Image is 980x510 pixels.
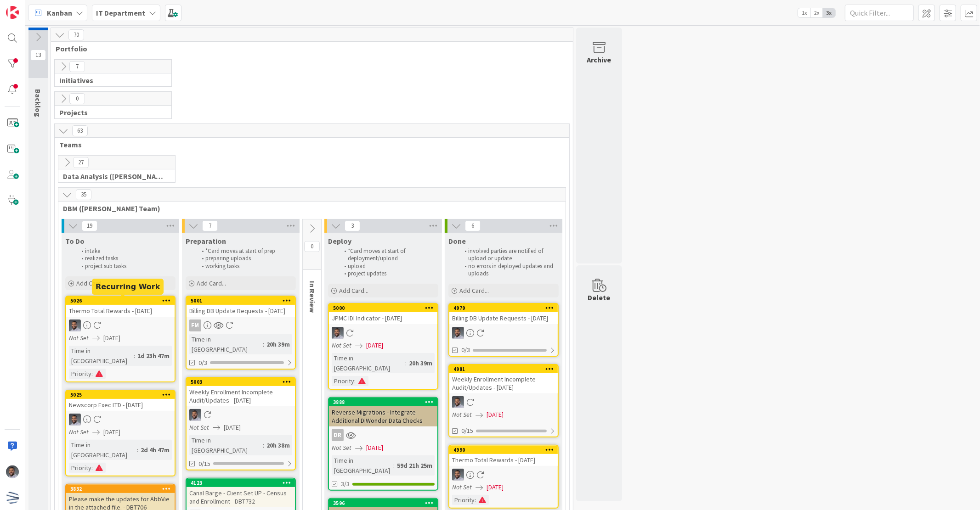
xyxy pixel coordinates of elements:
[449,396,558,408] div: FS
[187,479,295,487] div: 4123
[69,93,85,104] span: 0
[395,460,435,471] div: 59d 21h 25m
[96,8,145,17] b: IT Department
[59,140,558,149] span: Teams
[448,236,466,246] span: Done
[333,500,437,506] div: 3596
[189,409,201,421] img: FS
[465,220,481,231] span: 6
[823,8,835,17] span: 3x
[339,270,437,277] li: project updates
[448,445,559,509] a: 4990Thermo Total Rewards - [DATE]FSNot Set[DATE]Priority:
[393,460,395,471] span: :
[453,447,558,453] div: 4990
[189,319,201,331] div: FM
[69,61,85,72] span: 7
[197,255,295,262] li: preparing uploads
[191,297,295,304] div: 5001
[366,443,383,453] span: [DATE]
[452,410,472,419] i: Not Set
[66,297,175,317] div: 5026Thermo Total Rewards - [DATE]
[332,443,351,452] i: Not Set
[69,428,89,436] i: Not Set
[69,346,134,366] div: Time in [GEOGRAPHIC_DATA]
[91,463,93,473] span: :
[329,398,437,426] div: 3888Reverse Migrations - Integrate Additional DiWonder Data Checks
[263,440,264,450] span: :
[187,319,295,331] div: FM
[329,429,437,441] div: DR
[66,399,175,411] div: Newscorp Exec LTD - [DATE]
[487,410,504,420] span: [DATE]
[448,364,559,437] a: 4981Weekly Enrollment Incomplete Audit/Updates - [DATE]FSNot Set[DATE]0/15
[76,247,174,255] li: intake
[63,172,164,181] span: Data Analysis (Carin Team)
[452,483,472,491] i: Not Set
[461,345,470,355] span: 0/3
[198,459,210,469] span: 0/15
[448,303,559,357] a: 4979Billing DB Update Requests - [DATE]FS0/3
[304,241,320,252] span: 0
[69,440,137,460] div: Time in [GEOGRAPHIC_DATA]
[186,377,296,471] a: 5003Weekly Enrollment Incomplete Audit/Updates - [DATE]FSNot Set[DATE]Time in [GEOGRAPHIC_DATA]:2...
[76,255,174,262] li: realized tasks
[66,319,175,331] div: FS
[91,369,93,379] span: :
[332,341,351,349] i: Not Set
[65,390,176,476] a: 5025Newscorp Exec LTD - [DATE]FSNot Set[DATE]Time in [GEOGRAPHIC_DATA]:2d 4h 47mPriority:
[187,378,295,406] div: 5003Weekly Enrollment Incomplete Audit/Updates - [DATE]
[187,487,295,507] div: Canal Barge - Client Set UP - Census and Enrollment - DBT732
[72,125,88,136] span: 63
[332,376,354,386] div: Priority
[76,189,91,200] span: 35
[69,463,91,473] div: Priority
[103,427,120,437] span: [DATE]
[70,392,175,398] div: 5025
[6,491,19,504] img: avatar
[65,296,176,382] a: 5026Thermo Total Rewards - [DATE]FSNot Set[DATE]Time in [GEOGRAPHIC_DATA]:1d 23h 47mPriority:
[70,297,175,304] div: 5026
[366,341,383,350] span: [DATE]
[66,391,175,399] div: 5025
[189,423,209,432] i: Not Set
[66,305,175,317] div: Thermo Total Rewards - [DATE]
[73,157,89,168] span: 27
[197,247,295,255] li: *Card moves at start of prep
[339,263,437,270] li: upload
[187,409,295,421] div: FS
[341,479,350,489] span: 3/3
[329,398,437,406] div: 3888
[452,469,464,481] img: FS
[810,8,823,17] span: 2x
[333,305,437,311] div: 5000
[449,373,558,393] div: Weekly Enrollment Incomplete Audit/Updates - [DATE]
[587,54,612,65] div: Archive
[329,406,437,426] div: Reverse Migrations - Integrate Additional DiWonder Data Checks
[70,486,175,492] div: 3832
[449,304,558,324] div: 4979Billing DB Update Requests - [DATE]
[187,378,295,386] div: 5003
[82,220,97,231] span: 19
[76,263,174,270] li: project sub tasks
[328,303,438,390] a: 5000JPMC IDI Indicator - [DATE]FSNot Set[DATE]Time in [GEOGRAPHIC_DATA]:20h 39mPriority:
[187,386,295,406] div: Weekly Enrollment Incomplete Audit/Updates - [DATE]
[329,499,437,507] div: 3596
[459,286,489,295] span: Add Card...
[186,236,226,246] span: Preparation
[191,379,295,385] div: 5003
[197,263,295,270] li: working tasks
[407,358,435,368] div: 20h 39m
[69,319,81,331] img: FS
[138,445,172,455] div: 2d 4h 47m
[798,8,810,17] span: 1x
[332,455,393,476] div: Time in [GEOGRAPHIC_DATA]
[339,286,368,295] span: Add Card...
[453,366,558,372] div: 4981
[449,446,558,454] div: 4990
[329,304,437,324] div: 5000JPMC IDI Indicator - [DATE]
[328,236,351,246] span: Deploy
[329,312,437,324] div: JPMC IDI Indicator - [DATE]
[187,479,295,507] div: 4123Canal Barge - Client Set UP - Census and Enrollment - DBT732
[333,399,437,405] div: 3888
[263,339,264,349] span: :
